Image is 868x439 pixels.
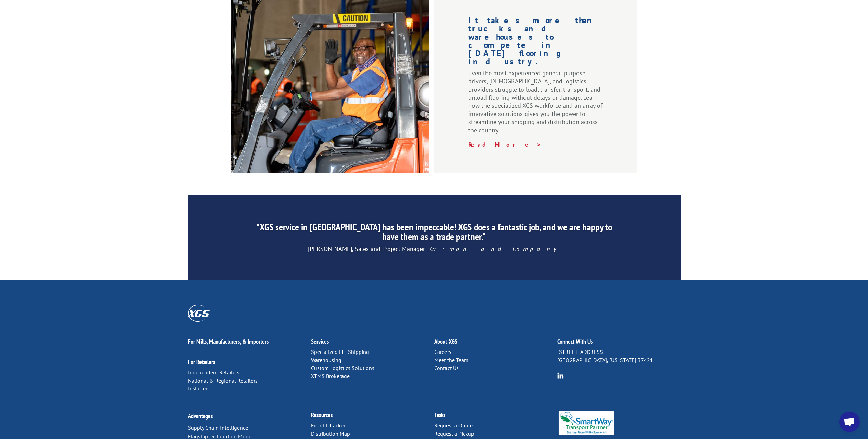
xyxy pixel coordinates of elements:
img: Smartway_Logo [557,411,616,435]
a: For Retailers [188,358,215,366]
a: Request a Quote [434,422,473,429]
img: XGS_Logos_ALL_2024_All_White [188,305,210,321]
a: National & Regional Retailers [188,377,258,384]
a: Resources [311,411,333,419]
h2: Connect With Us [557,338,681,348]
h1: It takes more than trucks and warehouses to compete in [DATE] flooring industry. [468,16,603,69]
a: Custom Logistics Solutions [311,364,374,371]
a: Services [311,337,329,345]
em: Garmon and Company [430,245,560,253]
a: Read More > [468,141,542,148]
a: Supply Chain Intelligence [188,424,248,431]
a: Specialized LTL Shipping [311,348,369,355]
a: XTMS Brokerage [311,373,350,380]
a: Distribution Map [311,430,350,437]
p: [STREET_ADDRESS] [GEOGRAPHIC_DATA], [US_STATE] 37421 [557,348,681,364]
a: About XGS [434,337,457,345]
span: [PERSON_NAME], Sales and Project Manager - [308,245,560,253]
img: group-6 [557,372,564,379]
a: Careers [434,348,451,355]
a: Contact Us [434,364,459,371]
a: Meet the Team [434,357,468,363]
a: Request a Pickup [434,430,474,437]
a: Independent Retailers [188,369,239,376]
a: Advantages [188,412,213,420]
a: For Mills, Manufacturers, & Importers [188,337,269,345]
a: Warehousing [311,357,341,363]
a: Installers [188,385,210,392]
p: Even the most experienced general purpose drivers, [DEMOGRAPHIC_DATA], and logistics providers st... [468,69,603,140]
div: Open chat [839,412,860,432]
h2: Tasks [434,412,557,422]
a: Freight Tracker [311,422,345,429]
h2: "XGS service in [GEOGRAPHIC_DATA] has been impeccable! XGS does a fantastic job, and we are happy... [252,222,616,245]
